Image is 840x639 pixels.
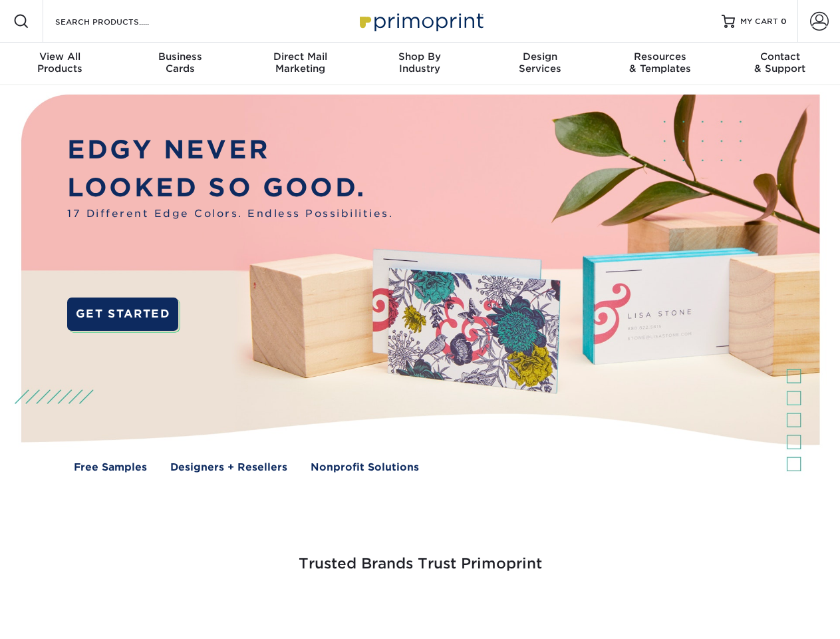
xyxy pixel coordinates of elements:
input: SEARCH PRODUCTS..... [54,13,184,29]
span: Business [120,51,239,63]
div: & Support [720,51,840,75]
span: 0 [781,17,787,26]
h3: Trusted Brands Trust Primoprint [31,523,809,588]
div: Cards [120,51,239,75]
span: Resources [600,51,720,63]
span: Design [480,51,600,63]
div: Industry [360,51,480,75]
a: BusinessCards [120,43,239,85]
a: Resources& Templates [600,43,720,85]
img: Smoothie King [96,607,97,608]
img: Amazon [592,607,593,608]
a: Designers + Resellers [170,460,287,475]
a: GET STARTED [67,298,178,331]
img: Mini [466,607,466,608]
img: Primoprint [354,7,487,35]
a: Contact& Support [720,43,840,85]
div: & Templates [600,51,720,75]
p: EDGY NEVER [67,131,393,169]
a: Shop ByIndustry [360,43,480,85]
div: Marketing [240,51,360,75]
span: Contact [720,51,840,63]
span: 17 Different Edge Colors. Endless Possibilities. [67,206,393,222]
span: MY CART [740,16,778,27]
img: Google [339,607,340,608]
span: Direct Mail [240,51,360,63]
p: LOOKED SO GOOD. [67,169,393,207]
span: Shop By [360,51,480,63]
a: Nonprofit Solutions [311,460,419,475]
img: Goodwill [718,607,719,608]
div: Services [480,51,600,75]
a: DesignServices [480,43,600,85]
a: Free Samples [74,460,147,475]
a: Direct MailMarketing [240,43,360,85]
